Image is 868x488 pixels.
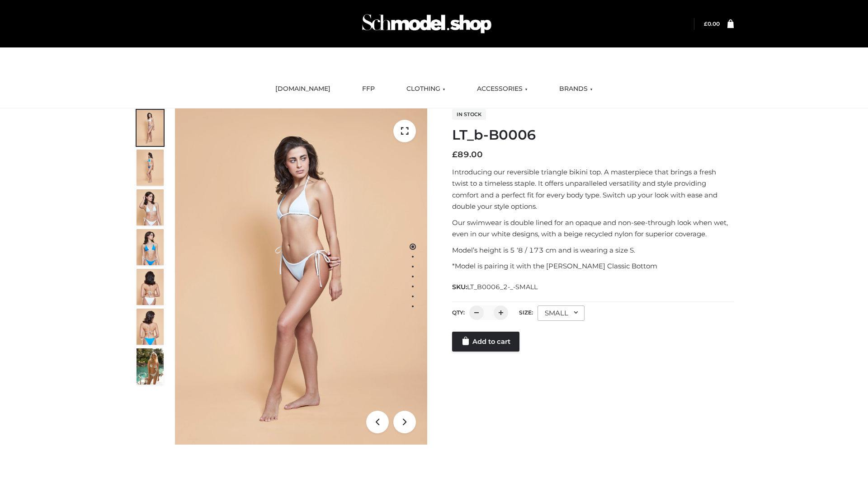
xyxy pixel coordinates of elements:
p: Model’s height is 5 ‘8 / 173 cm and is wearing a size S. [452,244,734,256]
bdi: 89.00 [452,150,483,160]
a: ACCESSORIES [470,79,534,99]
label: QTY: [452,309,465,316]
img: ArielClassicBikiniTop_CloudNine_AzureSky_OW114ECO_4-scaled.jpg [137,229,164,265]
img: ArielClassicBikiniTop_CloudNine_AzureSky_OW114ECO_1 [175,108,427,445]
img: ArielClassicBikiniTop_CloudNine_AzureSky_OW114ECO_8-scaled.jpg [137,309,164,345]
a: Add to cart [452,332,519,352]
img: ArielClassicBikiniTop_CloudNine_AzureSky_OW114ECO_1-scaled.jpg [137,110,164,146]
a: CLOTHING [400,79,452,99]
p: Our swimwear is double lined for an opaque and non-see-through look when wet, even in our white d... [452,217,734,240]
a: £0.00 [704,20,720,27]
img: ArielClassicBikiniTop_CloudNine_AzureSky_OW114ECO_2-scaled.jpg [137,150,164,186]
img: ArielClassicBikiniTop_CloudNine_AzureSky_OW114ECO_7-scaled.jpg [137,269,164,305]
a: FFP [355,79,382,99]
span: LT_B0006_2-_-SMALL [467,283,538,291]
bdi: 0.00 [704,20,720,27]
span: In stock [452,109,486,120]
a: BRANDS [552,79,599,99]
img: Arieltop_CloudNine_AzureSky2.jpg [137,348,164,385]
span: SKU: [452,282,538,292]
p: Introducing our reversible triangle bikini top. A masterpiece that brings a fresh twist to a time... [452,166,734,212]
span: £ [452,150,458,160]
img: ArielClassicBikiniTop_CloudNine_AzureSky_OW114ECO_3-scaled.jpg [137,189,164,225]
h1: LT_b-B0006 [452,127,734,143]
span: £ [704,20,708,27]
div: SMALL [538,305,585,321]
a: [DOMAIN_NAME] [269,79,337,99]
p: *Model is pairing it with the [PERSON_NAME] Classic Bottom [452,260,734,272]
label: Size: [519,309,533,316]
img: Schmodel Admin 964 [359,6,495,42]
